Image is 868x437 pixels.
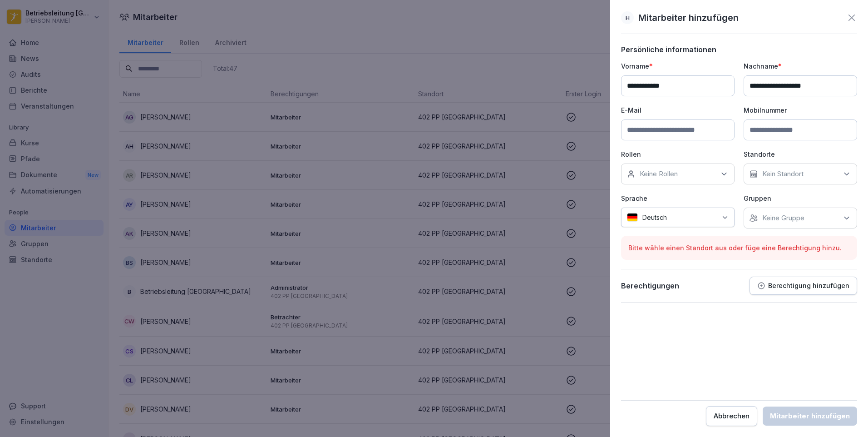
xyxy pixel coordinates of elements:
[706,406,757,426] button: Abbrechen
[628,243,850,253] p: Bitte wähle einen Standort aus oder füge eine Berechtigung hinzu.
[762,214,804,223] p: Keine Gruppe
[744,194,857,203] p: Gruppen
[770,411,850,421] div: Mitarbeiter hinzufügen
[621,149,735,159] p: Rollen
[621,45,857,54] p: Persönliche informationen
[744,105,857,115] p: Mobilnummer
[621,208,735,227] div: Deutsch
[621,11,634,24] div: H
[763,407,857,426] button: Mitarbeiter hinzufügen
[638,11,739,25] p: Mitarbeiter hinzufügen
[627,213,638,222] img: de.svg
[714,411,750,421] div: Abbrechen
[744,61,857,71] p: Nachname
[621,194,735,203] p: Sprache
[762,169,804,179] p: Kein Standort
[768,282,849,289] p: Berechtigung hinzufügen
[621,61,735,71] p: Vorname
[621,281,679,290] p: Berechtigungen
[750,277,857,295] button: Berechtigung hinzufügen
[744,149,857,159] p: Standorte
[621,105,735,115] p: E-Mail
[640,169,678,179] p: Keine Rollen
